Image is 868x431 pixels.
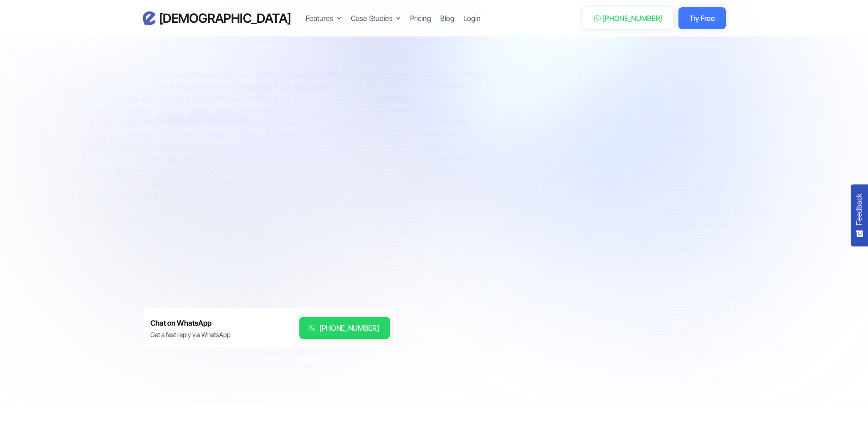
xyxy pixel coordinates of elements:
[143,10,291,26] a: home
[155,114,249,124] div: #1 Community SMS Platform
[351,13,393,24] div: Case Studies
[150,330,231,339] div: Get a fast reply via WhatsApp
[306,13,342,24] div: Features
[678,7,725,29] a: Try Free
[603,13,663,24] div: [PHONE_NUMBER]
[583,7,673,29] a: [PHONE_NUMBER]
[299,317,390,339] a: [PHONE_NUMBER]
[306,13,334,24] div: Features
[410,13,431,24] a: Pricing
[463,13,481,24] a: Login
[855,193,863,225] span: Feedback
[159,10,291,26] h3: [DEMOGRAPHIC_DATA]
[150,317,231,329] h6: Chat on WhatsApp
[351,13,401,24] div: Case Studies
[319,322,379,333] div: [PHONE_NUMBER]
[440,13,454,24] a: Blog
[851,184,868,246] button: Feedback - Show survey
